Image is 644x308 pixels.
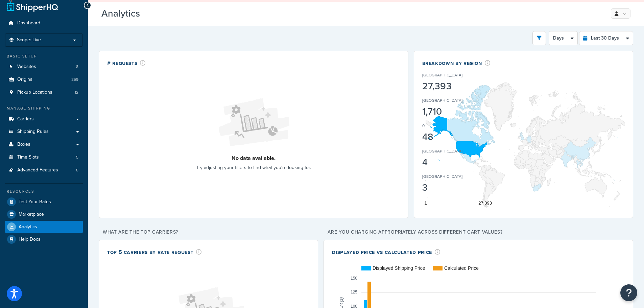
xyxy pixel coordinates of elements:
[142,11,165,19] span: Beta
[17,155,39,160] span: Time Slots
[5,196,83,208] a: Test Your Rates
[107,248,202,256] div: Top 5 Carriers by Rate Request
[76,167,78,173] span: 8
[5,113,83,125] a: Carriers
[5,164,83,176] li: Advanced Features
[196,163,311,172] p: Try adjusting your filters to find what you're looking for.
[19,199,51,205] span: Test Your Rates
[5,73,83,86] li: Origins
[5,164,83,176] a: Advanced Features8
[71,77,78,82] span: 859
[99,228,318,237] p: What are the top carriers?
[5,86,83,99] a: Pickup Locations12
[19,212,44,217] span: Marketplace
[19,237,41,242] span: Help Docs
[107,59,146,67] div: # Requests
[5,208,83,220] a: Marketplace
[17,129,49,135] span: Shipping Rules
[5,53,83,59] div: Basic Setup
[5,138,83,151] a: Boxes
[5,61,83,73] a: Websites8
[17,142,30,147] span: Boxes
[422,148,463,154] p: [GEOGRAPHIC_DATA]
[5,17,83,29] a: Dashboard
[424,200,427,206] text: 1
[5,151,83,164] a: Time Slots5
[5,73,83,86] a: Origins859
[213,93,294,152] img: Loading...
[101,8,599,19] h3: Analytics
[17,167,58,173] span: Advanced Features
[17,20,40,26] span: Dashboard
[19,224,37,230] span: Analytics
[17,77,32,82] span: Origins
[76,155,78,160] span: 5
[620,284,637,301] button: Open Resource Center
[5,86,83,99] li: Pickup Locations
[17,90,52,95] span: Pickup Locations
[422,81,484,91] div: 27,393
[196,153,311,163] p: No data available.
[422,59,491,67] div: Breakdown by Region
[422,107,484,116] div: 1,710
[422,132,484,142] div: 48
[422,72,463,78] p: [GEOGRAPHIC_DATA]
[351,276,357,280] text: 150
[478,200,492,206] text: 27,393
[76,64,78,70] span: 8
[17,116,34,122] span: Carriers
[422,97,463,103] p: [GEOGRAPHIC_DATA]
[422,158,484,167] div: 4
[5,233,83,245] a: Help Docs
[444,265,479,271] text: Calculated Price
[5,221,83,233] a: Analytics
[422,123,425,129] p: 0
[324,228,633,237] p: Are you charging appropriately across different cart values?
[373,265,425,271] text: Displayed Shipping Price
[5,125,83,138] a: Shipping Rules
[5,61,83,73] li: Websites
[422,183,484,192] div: 3
[351,290,357,294] text: 125
[5,189,83,194] div: Resources
[422,81,625,210] svg: A chart.
[332,248,440,256] div: Displayed Price vs Calculated Price
[75,90,78,95] span: 12
[5,105,83,111] div: Manage Shipping
[422,173,463,180] p: [GEOGRAPHIC_DATA]
[17,37,41,43] span: Scope: Live
[5,151,83,164] li: Time Slots
[532,31,546,45] button: open filter drawer
[17,64,36,70] span: Websites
